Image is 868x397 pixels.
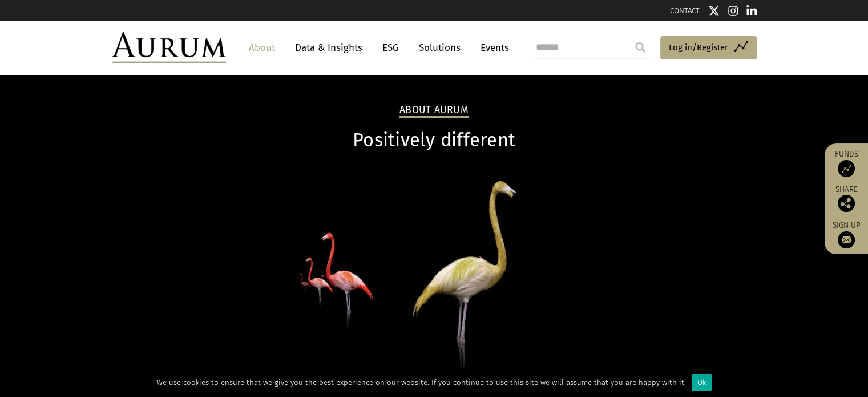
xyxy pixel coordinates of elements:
[830,186,862,212] div: Share
[838,160,855,177] img: Access Funds
[112,129,757,151] h1: Positively different
[660,36,757,60] a: Log in/Register
[708,5,720,17] img: Twitter icon
[728,5,738,17] img: Instagram icon
[112,32,226,63] img: Aurum
[830,220,862,248] a: Sign up
[243,37,281,58] a: About
[289,37,368,58] a: Data & Insights
[838,231,855,248] img: Sign up to our newsletter
[692,374,712,391] div: Ok
[830,149,862,177] a: Funds
[377,37,405,58] a: ESG
[746,5,757,17] img: Linkedin icon
[629,36,652,59] input: Submit
[399,104,469,118] h2: About Aurum
[475,37,509,58] a: Events
[669,41,728,54] span: Log in/Register
[838,195,855,212] img: Share this post
[670,6,700,15] a: CONTACT
[413,37,466,58] a: Solutions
